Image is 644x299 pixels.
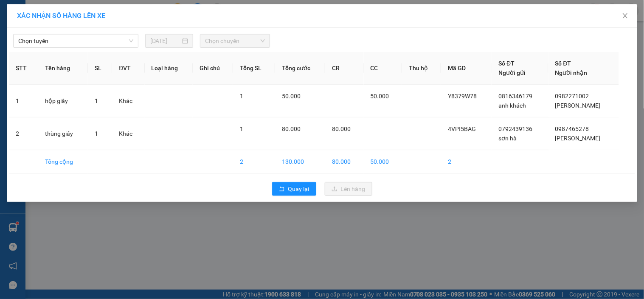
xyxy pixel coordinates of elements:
span: Số ĐT [555,60,571,67]
th: Tên hàng [38,52,88,85]
th: Ghi chú [193,52,233,85]
td: 2 [233,150,275,174]
span: Người gửi [498,69,526,76]
th: CC [364,52,402,85]
td: 130.000 [275,150,325,174]
span: 1 [95,97,98,104]
span: 1 [240,93,243,100]
td: Khác [112,117,144,150]
th: CR [325,52,364,85]
span: Người nhận [555,69,588,76]
span: Y8379W78 [448,93,477,100]
th: Thu hộ [402,52,441,85]
button: Close [613,4,637,28]
span: [PERSON_NAME] [555,102,601,109]
span: XÁC NHẬN SỐ HÀNG LÊN XE [17,11,105,20]
th: Tổng SL [233,52,275,85]
span: anh khách [498,102,526,109]
td: Tổng cộng [38,150,88,174]
span: Chọn tuyến [18,34,133,47]
th: Mã GD [441,52,492,85]
span: 1 [240,125,243,132]
span: 80.000 [282,125,301,132]
span: [PERSON_NAME] [555,135,601,142]
span: Quay lại [288,184,309,194]
td: thùng giấy [38,117,88,150]
span: 0987465278 [555,125,589,132]
td: 2 [441,150,492,174]
td: 50.000 [364,150,402,174]
span: 80.000 [332,125,351,132]
span: 4VPI5BAG [448,125,476,132]
th: STT [9,52,38,85]
td: Khác [112,85,144,117]
th: Loại hàng [145,52,193,85]
td: 1 [9,85,38,117]
span: 0816346179 [498,93,532,100]
td: 80.000 [325,150,364,174]
span: Chọn chuyến [205,34,265,47]
span: 0792439136 [498,125,532,132]
td: 2 [9,117,38,150]
span: sơn hà [498,135,517,142]
td: hộp giấy [38,85,88,117]
span: 50.000 [282,93,301,100]
button: rollbackQuay lại [272,182,316,196]
span: rollback [279,186,285,193]
th: ĐVT [112,52,144,85]
span: 0982271002 [555,93,589,100]
button: uploadLên hàng [325,182,372,196]
span: close [622,12,629,19]
input: 14/08/2025 [150,36,180,46]
span: 1 [95,130,98,137]
span: Số ĐT [498,60,515,67]
span: 50.000 [371,93,389,100]
th: Tổng cước [275,52,325,85]
th: SL [88,52,112,85]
